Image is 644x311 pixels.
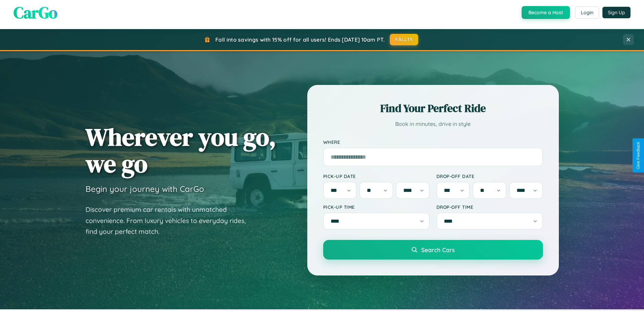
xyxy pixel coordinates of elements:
span: CarGo [14,1,57,24]
button: Sign Up [602,7,630,18]
label: Drop-off Date [436,173,543,179]
label: Pick-up Time [323,204,430,210]
button: FALL15 [390,34,418,45]
h3: Begin your journey with CarGo [86,184,204,194]
h1: Wherever you go, we go [86,124,276,177]
span: Search Cars [421,246,455,253]
button: Become a Host [522,6,570,19]
p: Book in minutes, drive in style [323,119,543,129]
label: Drop-off Time [436,204,543,210]
span: Fall into savings with 15% off for all users! Ends [DATE] 10am PT. [215,36,385,43]
div: Give Feedback [636,142,641,169]
label: Pick-up Date [323,173,430,179]
h2: Find Your Perfect Ride [323,101,543,116]
p: Discover premium car rentals with unmatched convenience. From luxury vehicles to everyday rides, ... [86,204,255,237]
button: Login [575,6,599,19]
button: Search Cars [323,240,543,260]
label: Where [323,139,543,145]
